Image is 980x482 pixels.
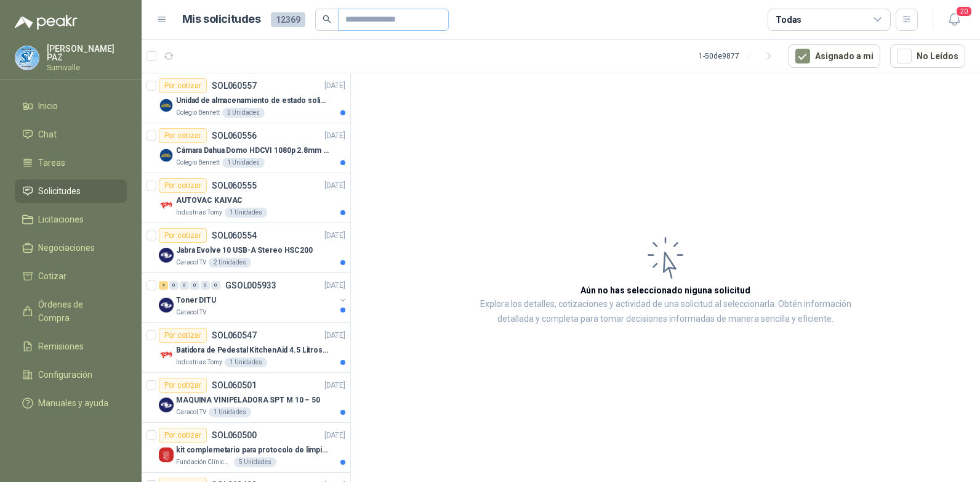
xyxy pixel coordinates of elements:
[159,398,174,412] img: Company Logo
[142,223,350,273] a: Por cotizarSOL060554[DATE] Company LogoJabra Evolve 10 USB-A Stereo HSC200Caracol TV2 Unidades
[176,295,216,306] p: Toner DITU
[159,198,174,213] img: Company Logo
[176,245,313,256] p: Jabra Evolve 10 USB-A Stereo HSC200
[15,123,127,146] a: Chat
[159,98,174,113] img: Company Logo
[890,44,965,68] button: No Leídos
[38,298,115,325] span: Órdenes de Compra
[324,430,345,441] p: [DATE]
[180,281,189,290] div: 0
[212,81,257,90] p: SOL060557
[15,363,127,386] a: Configuración
[176,145,329,157] p: Cámara Dahua Domo HDCVI 1080p 2.8mm IP67 Led IR 30m mts nocturnos
[15,151,127,174] a: Tareas
[190,281,199,290] div: 0
[776,13,801,27] div: Todas
[38,241,95,255] span: Negociaciones
[169,281,179,290] div: 0
[176,308,206,317] p: Caracol TV
[324,280,345,292] p: [DATE]
[212,381,257,390] p: SOL060501
[955,6,973,17] span: 20
[201,281,210,290] div: 0
[225,357,267,367] div: 1 Unidades
[15,208,127,231] a: Licitaciones
[222,158,265,168] div: 1 Unidades
[176,345,329,356] p: Batidora de Pedestal KitchenAid 4.5 Litros Delux Plateado
[15,179,127,203] a: Solicitudes
[38,368,92,382] span: Configuración
[324,380,345,391] p: [DATE]
[324,80,345,92] p: [DATE]
[38,99,58,113] span: Inicio
[212,181,257,190] p: SOL060555
[699,46,779,66] div: 1 - 50 de 9877
[789,44,880,68] button: Asignado a mi
[38,269,66,283] span: Cotizar
[176,394,320,406] p: MAQUINA VINIPELADORA SPT M 10 – 50
[211,281,220,290] div: 0
[209,407,251,417] div: 1 Unidades
[474,297,857,327] p: Explora los detalles, cotizaciones y actividad de una solicitud al seleccionarla. Obtén informaci...
[142,173,350,223] a: Por cotizarSOL060555[DATE] Company LogoAUTOVAC KAIVACIndustrias Tomy1 Unidades
[176,457,231,467] p: Fundación Clínica Shaio
[212,231,257,240] p: SOL060554
[182,10,261,28] h1: Mis solicitudes
[159,348,174,362] img: Company Logo
[38,128,57,141] span: Chat
[176,108,220,118] p: Colegio Bennett
[142,73,350,123] a: Por cotizarSOL060557[DATE] Company LogoUnidad de almacenamiento de estado solido Marca SK hynix [...
[324,230,345,242] p: [DATE]
[324,130,345,142] p: [DATE]
[38,213,84,226] span: Licitaciones
[176,208,222,218] p: Industrias Tomy
[15,335,127,358] a: Remisiones
[159,378,207,393] div: Por cotizar
[38,396,108,410] span: Manuales y ayuda
[176,407,206,417] p: Caracol TV
[142,323,350,373] a: Por cotizarSOL060547[DATE] Company LogoBatidora de Pedestal KitchenAid 4.5 Litros Delux PlateadoI...
[38,184,81,198] span: Solicitudes
[212,331,257,340] p: SOL060547
[212,431,257,439] p: SOL060500
[38,340,84,353] span: Remisiones
[580,284,750,297] h3: Aún no has seleccionado niguna solicitud
[943,9,965,31] button: 20
[159,278,348,317] a: 4 0 0 0 0 0 GSOL005933[DATE] Company LogoToner DITUCaracol TV
[15,293,127,330] a: Órdenes de Compra
[38,156,65,170] span: Tareas
[159,298,174,312] img: Company Logo
[159,428,207,443] div: Por cotizar
[234,457,276,467] div: 5 Unidades
[176,258,206,268] p: Caracol TV
[15,391,127,415] a: Manuales y ayuda
[47,44,127,62] p: [PERSON_NAME] PAZ
[142,423,350,473] a: Por cotizarSOL060500[DATE] Company Logokit complemetario para protocolo de limpiezaFundación Clín...
[15,46,39,70] img: Company Logo
[209,258,251,268] div: 2 Unidades
[176,444,329,456] p: kit complemetario para protocolo de limpieza
[15,15,78,30] img: Logo peakr
[159,248,174,263] img: Company Logo
[176,158,220,168] p: Colegio Bennett
[142,123,350,173] a: Por cotizarSOL060556[DATE] Company LogoCámara Dahua Domo HDCVI 1080p 2.8mm IP67 Led IR 30m mts no...
[15,94,127,118] a: Inicio
[222,108,265,118] div: 2 Unidades
[159,328,207,343] div: Por cotizar
[323,15,331,23] span: search
[159,148,174,163] img: Company Logo
[271,12,305,27] span: 12369
[47,64,127,71] p: Sumivalle
[159,447,174,462] img: Company Logo
[225,281,276,290] p: GSOL005933
[225,208,267,218] div: 1 Unidades
[159,78,207,93] div: Por cotizar
[176,357,222,367] p: Industrias Tomy
[324,180,345,192] p: [DATE]
[159,228,207,243] div: Por cotizar
[176,95,329,107] p: Unidad de almacenamiento de estado solido Marca SK hynix [DATE] NVMe 256GB HFM256GDJTNG-8310A M.2...
[142,373,350,423] a: Por cotizarSOL060501[DATE] Company LogoMAQUINA VINIPELADORA SPT M 10 – 50Caracol TV1 Unidades
[159,281,168,290] div: 4
[212,131,257,140] p: SOL060556
[159,178,207,193] div: Por cotizar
